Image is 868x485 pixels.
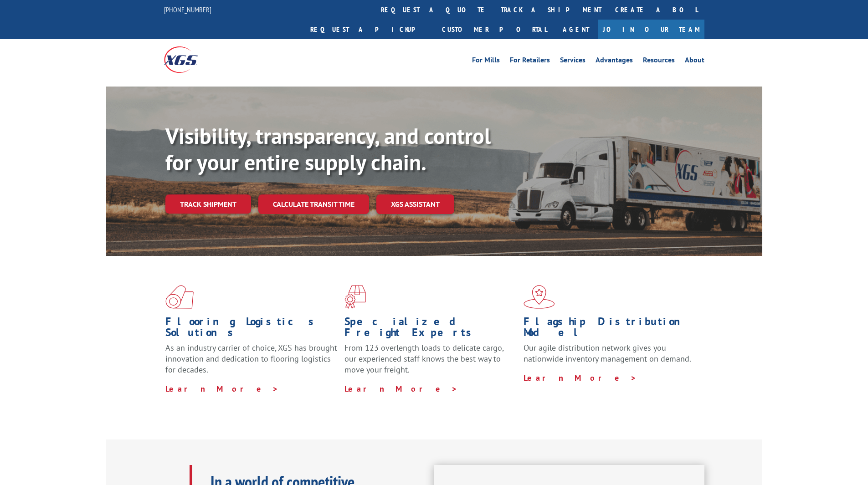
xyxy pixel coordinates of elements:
a: For Retailers [510,56,550,66]
h1: Flagship Distribution Model [524,316,696,342]
h1: Specialized Freight Experts [344,316,517,342]
a: Learn More > [344,383,458,394]
a: [PHONE_NUMBER] [164,5,211,14]
a: Customer Portal [435,20,554,39]
a: Learn More > [165,383,279,394]
a: About [685,56,704,66]
img: xgs-icon-total-supply-chain-intelligence-red [165,285,194,309]
a: XGS ASSISTANT [376,194,454,214]
p: From 123 overlength loads to delicate cargo, our experienced staff knows the best way to move you... [344,342,517,383]
h1: Flooring Logistics Solutions [165,316,338,342]
a: Join Our Team [598,20,704,39]
a: Learn More > [524,373,637,383]
b: Visibility, transparency, and control for your entire supply chain. [165,122,491,176]
a: Resources [643,56,675,66]
a: Request a pickup [303,20,435,39]
a: For Mills [472,56,500,66]
a: Advantages [596,56,633,66]
a: Agent [554,20,598,39]
a: Calculate transit time [258,194,369,214]
a: Track shipment [165,194,251,214]
span: Our agile distribution network gives you nationwide inventory management on demand. [524,342,691,364]
a: Services [560,56,586,66]
img: xgs-icon-flagship-distribution-model-red [524,285,555,309]
span: As an industry carrier of choice, XGS has brought innovation and dedication to flooring logistics... [165,342,337,375]
img: xgs-icon-focused-on-flooring-red [344,285,366,309]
